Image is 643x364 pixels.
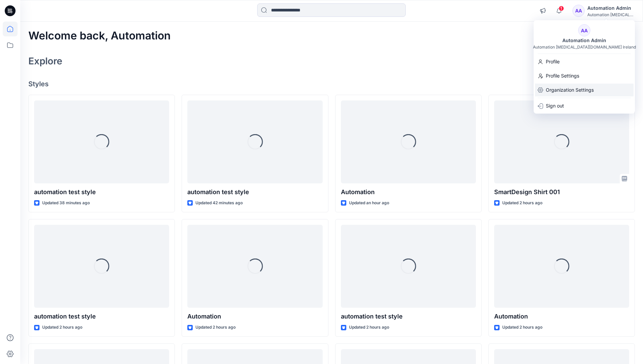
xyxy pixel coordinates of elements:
[587,12,635,17] div: Automation [MEDICAL_DATA]...
[341,187,476,197] p: Automation
[559,6,564,11] span: 1
[502,324,542,331] p: Updated 2 hours ago
[534,69,635,82] a: Profile Settings
[587,4,635,12] div: Automation Admin
[34,187,169,197] p: automation test style
[546,84,594,96] p: Organization Settings
[187,187,322,197] p: automation test style
[534,55,635,68] a: Profile
[34,312,169,321] p: automation test style
[349,324,389,331] p: Updated 2 hours ago
[546,69,579,82] p: Profile Settings
[195,324,236,331] p: Updated 2 hours ago
[578,24,590,36] div: AA
[558,36,610,44] div: Automation Admin
[187,312,322,321] p: Automation
[546,55,560,68] p: Profile
[28,56,62,66] h2: Explore
[42,324,82,331] p: Updated 2 hours ago
[502,200,542,207] p: Updated 2 hours ago
[42,200,90,207] p: Updated 38 minutes ago
[349,200,389,207] p: Updated an hour ago
[533,44,636,50] div: Automation [MEDICAL_DATA][DOMAIN_NAME] Ireland
[28,30,171,42] h2: Welcome back, Automation
[572,5,585,17] div: AA
[534,84,635,96] a: Organization Settings
[195,200,243,207] p: Updated 42 minutes ago
[341,312,476,321] p: automation test style
[546,99,564,112] p: Sign out
[494,312,629,321] p: Automation
[28,80,635,88] h4: Styles
[494,187,629,197] p: SmartDesign Shirt 001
